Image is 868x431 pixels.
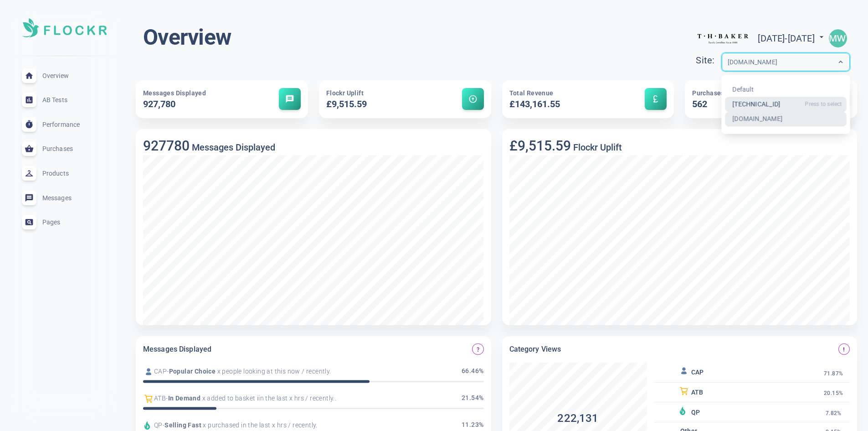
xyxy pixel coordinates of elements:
span: [DATE] - [DATE] [758,33,826,44]
span: 21.54 % [462,393,483,404]
div: Default [725,82,847,97]
h6: Category Views [509,343,561,355]
h5: Flockr Uplift [571,142,622,153]
a: Pages [7,210,121,234]
span: CAP - [154,367,169,376]
span: 11.23 % [462,420,483,431]
a: Products [7,161,121,186]
a: Messages [7,186,121,210]
h3: 927780 [143,138,190,154]
span: arrow_circle_up [468,94,478,104]
h5: 927,780 [143,98,248,111]
span: currency_pound [651,94,660,104]
a: Purchases [7,137,121,161]
h4: 222,131 [509,411,647,426]
a: Overview [7,63,121,88]
span: Selling Fast [164,421,201,430]
span: Flockr Uplift [326,89,364,97]
button: Message views on the category page [838,343,850,355]
span: 71.87% [824,370,843,377]
a: AB Tests [7,88,121,112]
span: x people looking at this now / recently. [216,367,331,376]
span: message [285,94,294,104]
span: In Demand [168,394,201,403]
img: thbaker [696,24,750,53]
img: a8a7ba98554921ee8d4f095af21372a7 [829,29,847,47]
h6: Messages Displayed [143,343,211,355]
div: [TECHNICAL_ID] [725,97,847,112]
span: priority_high [841,347,847,352]
span: Popular Choice [169,367,216,376]
h1: Overview [143,24,231,51]
h5: 562 [692,98,797,111]
span: QP - [154,421,164,430]
span: question_mark [475,347,481,352]
span: 66.46 % [462,366,483,377]
button: Which Flockr messages are displayed the most [472,343,483,355]
div: Site: [696,53,721,68]
span: ATB - [154,394,168,403]
span: x added to basket iin the last x hrs / recently.. [200,394,336,403]
span: x purchased in the last x hrs / recently. [201,421,318,430]
a: Performance [7,112,121,137]
span: Purchases [692,89,724,97]
h3: £9,515.59 [509,138,571,154]
span: 7.82% [826,410,842,417]
h5: Messages Displayed [190,142,275,153]
img: Soft UI Logo [22,18,107,37]
div: [DOMAIN_NAME] [725,112,847,127]
h5: £143,161.55 [509,98,615,111]
span: Messages Displayed [143,89,206,97]
span: 20.15% [824,390,843,397]
h5: £9,515.59 [326,98,431,111]
span: Total Revenue [509,89,554,97]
